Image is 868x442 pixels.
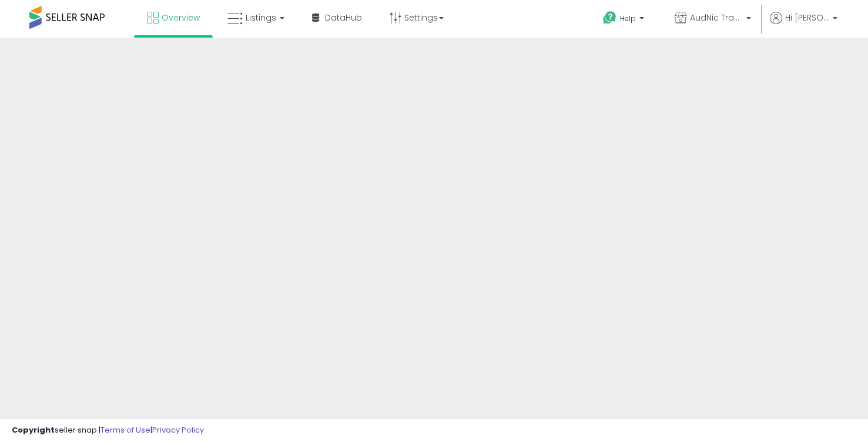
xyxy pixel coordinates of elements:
[602,11,617,25] i: Get Help
[12,424,55,436] strong: Copyright
[162,12,200,24] span: Overview
[325,12,362,24] span: DataHub
[12,425,204,436] div: seller snap | |
[594,2,656,38] a: Help
[246,12,276,24] span: Listings
[770,12,837,38] a: Hi [PERSON_NAME]
[620,14,636,24] span: Help
[785,12,829,24] span: Hi [PERSON_NAME]
[152,424,204,436] a: Privacy Policy
[690,12,743,24] span: AudNic Traders LLC
[100,424,150,436] a: Terms of Use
